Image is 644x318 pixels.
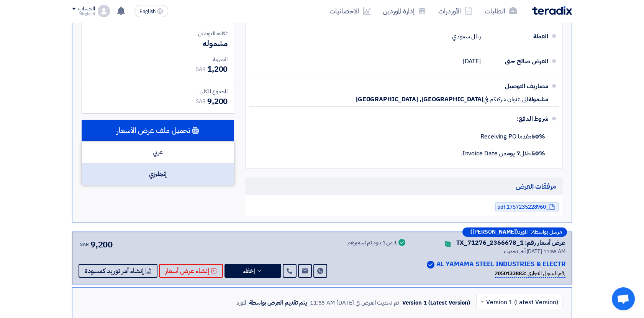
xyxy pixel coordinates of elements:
div: الضريبة [88,55,228,63]
span: المورد [518,229,528,235]
strong: 50% [531,132,545,141]
div: ريال سعودي [452,29,481,44]
span: 9,200 [90,238,113,251]
div: تم تحديث العرض في [DATE] 11:55 AM [310,298,399,307]
u: 7 يوم [507,149,520,158]
div: 1 من 1 بنود تم تسعيرهم [347,240,397,246]
div: شروط الدفع: [261,110,548,128]
span: 1,200 [207,63,228,75]
img: Verified Account [427,261,434,269]
span: 9,200 [207,96,228,107]
div: الحساب [78,6,95,12]
strong: 50% [531,149,545,158]
div: – [462,227,567,237]
span: [DATE] [463,58,481,65]
a: إدارة الموردين [377,2,432,20]
div: المورد [236,298,246,307]
div: رقم السجل التجاري : [495,269,565,278]
span: مشمولة [528,96,548,103]
span: SAR [80,241,89,248]
a: الأوردرات [432,2,478,20]
button: إخفاء [224,264,281,278]
div: Mirghani [72,12,95,16]
div: تكلفه التوصيل [88,30,228,38]
span: SAR [196,65,206,73]
a: Open chat [612,287,635,310]
span: أخر تحديث [503,247,525,255]
button: إنشاء عرض أسعار [159,264,223,278]
b: ([PERSON_NAME]) [470,229,518,235]
span: إخفاء [243,268,255,274]
div: عربي [82,142,234,163]
div: العرض صالح حتى [487,52,548,71]
button: إنشاء أمر توريد كمسودة [79,264,157,278]
button: English [134,5,168,17]
img: Teradix logo [532,6,572,15]
p: AL YAMAMA STEEL INDUSTRIES & ELECTR [436,259,565,270]
span: الى عنوان شركتكم في [483,96,528,103]
a: الطلبات [478,2,523,20]
div: مصاريف التوصيل [487,77,548,96]
span: مرسل بواسطة: [531,229,562,235]
div: العملة [487,27,548,46]
span: [GEOGRAPHIC_DATA], [GEOGRAPHIC_DATA] [356,96,483,103]
span: خلال من Invoice Date. [461,149,545,158]
img: profile_test.png [98,5,110,17]
span: [DATE] 11:55 AM [526,247,565,255]
b: 2050133883 [495,269,525,277]
span: تحميل ملف عرض الأسعار [116,127,190,134]
div: Version 1 (Latest Version) [402,298,470,307]
div: إنجليزي [82,163,234,185]
div: عرض أسعار رقم: TX_71276_2366678_1 [456,238,565,247]
span: SAR [196,97,206,105]
span: إنشاء أمر توريد كمسودة [85,268,144,274]
span: English [139,9,156,14]
span: مقدما Receiving PO [480,132,545,141]
span: إنشاء عرض أسعار [165,268,209,274]
a: الاحصائيات [323,2,377,20]
div: المجموع الكلي [88,87,228,96]
span: _1757235228960.pdf [497,204,549,210]
span: مشموله [203,38,228,49]
div: يتم تقديم العرض بواسطة [249,298,307,307]
a: _1757235228960.pdf [495,202,559,212]
h5: مرفقات العرض [246,178,562,195]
